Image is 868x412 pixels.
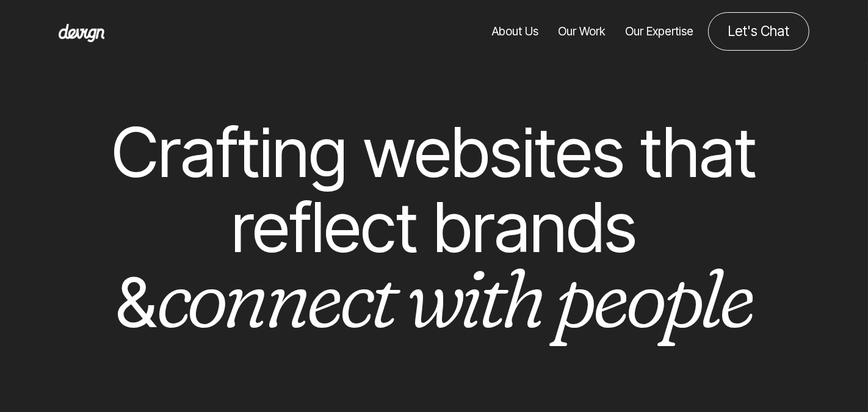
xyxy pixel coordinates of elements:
[59,18,104,45] a: Devign Studios® Homepage
[492,12,538,51] a: About Us
[59,24,104,42] img: dslogo26.png
[625,12,693,51] a: Our Expertise
[98,115,770,341] h1: Crafting websites that reflect brands &
[156,247,752,348] em: connect with people
[708,12,809,51] a: Contact us about your project
[558,12,606,51] a: Our Work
